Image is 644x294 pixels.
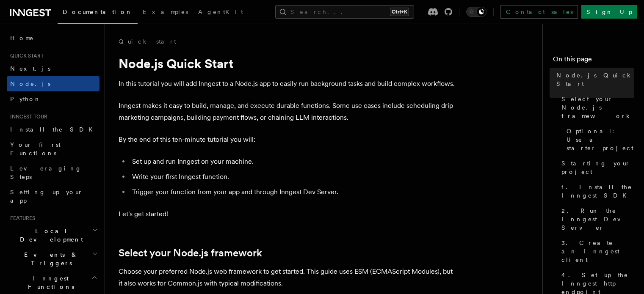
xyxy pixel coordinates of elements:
[581,5,637,19] a: Sign Up
[130,171,457,183] li: Write your first Inngest function.
[119,37,176,46] a: Quick start
[130,156,457,168] li: Set up and run Inngest on your machine.
[58,3,138,24] a: Documentation
[119,247,262,259] a: Select your Node.js framework
[193,3,248,23] a: AgentKit
[275,5,414,19] button: Search...Ctrl+K
[553,54,634,68] h4: On this page
[143,8,188,15] span: Examples
[7,161,100,184] a: Leveraging Steps
[7,227,92,244] span: Local Development
[7,113,47,120] span: Inngest tour
[558,235,634,267] a: 3. Create an Inngest client
[119,208,457,220] p: Let's get started!
[561,206,634,232] span: 2. Run the Inngest Dev Server
[138,3,193,23] a: Examples
[119,100,457,124] p: Inngest makes it easy to build, manage, and execute durable functions. Some use cases include sch...
[561,159,634,176] span: Starting your project
[558,91,634,124] a: Select your Node.js framework
[119,266,457,289] p: Choose your preferred Node.js web framework to get started. This guide uses ESM (ECMAScript Modul...
[7,247,100,271] button: Events & Triggers
[558,203,634,235] a: 2. Run the Inngest Dev Server
[561,95,634,120] span: Select your Node.js framework
[7,215,35,222] span: Features
[7,223,100,247] button: Local Development
[7,91,100,107] a: Python
[556,71,634,88] span: Node.js Quick Start
[7,61,100,76] a: Next.js
[7,250,92,267] span: Events & Triggers
[563,124,634,156] a: Optional: Use a starter project
[10,65,50,72] span: Next.js
[7,52,44,59] span: Quick start
[63,8,133,15] span: Documentation
[10,80,50,87] span: Node.js
[558,179,634,203] a: 1. Install the Inngest SDK
[553,68,634,91] a: Node.js Quick Start
[561,239,634,264] span: 3. Create an Inngest client
[10,96,41,102] span: Python
[10,126,98,133] span: Install the SDK
[466,7,486,17] button: Toggle dark mode
[500,5,578,19] a: Contact sales
[119,134,457,146] p: By the end of this ten-minute tutorial you will:
[119,78,457,90] p: In this tutorial you will add Inngest to a Node.js app to easily run background tasks and build c...
[7,122,100,137] a: Install the SDK
[10,141,61,157] span: Your first Functions
[390,8,409,16] kbd: Ctrl+K
[130,186,457,198] li: Trigger your function from your app and through Inngest Dev Server.
[10,34,34,42] span: Home
[7,76,100,91] a: Node.js
[10,165,82,180] span: Leveraging Steps
[567,127,634,152] span: Optional: Use a starter project
[7,30,100,46] a: Home
[7,274,91,291] span: Inngest Functions
[558,156,634,179] a: Starting your project
[198,8,243,15] span: AgentKit
[7,137,100,161] a: Your first Functions
[119,56,457,71] h1: Node.js Quick Start
[10,189,83,204] span: Setting up your app
[7,184,100,208] a: Setting up your app
[561,183,634,200] span: 1. Install the Inngest SDK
